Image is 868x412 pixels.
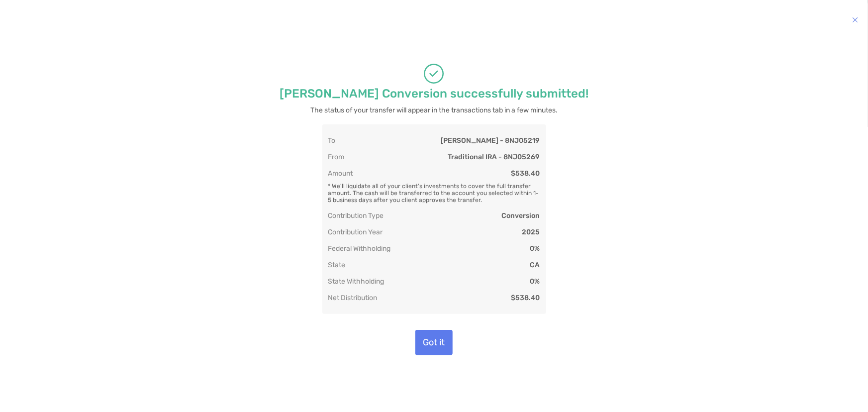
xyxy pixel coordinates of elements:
div: Conversion [502,211,540,220]
div: Federal Withholding [328,244,391,253]
div: Traditional IRA - 8NJ05269 [448,153,540,161]
div: State [328,261,346,269]
div: $538.40 [511,169,540,178]
div: From [328,153,345,161]
div: $538.40 [511,294,540,302]
button: Got it [415,330,453,355]
div: 0% [530,277,540,286]
div: 2025 [522,228,540,236]
div: To [328,136,336,145]
div: [PERSON_NAME] - 8NJ05219 [441,136,540,145]
div: Net Distribution [328,294,378,302]
div: Contribution Type [328,211,384,220]
div: CA [530,261,540,269]
div: State Withholding [328,277,385,286]
p: [PERSON_NAME] Conversion successfully submitted! [280,88,588,100]
p: The status of your transfer will appear in the transactions tab in a few minutes. [310,104,558,116]
div: Contribution Year [328,228,383,236]
div: Amount [328,169,353,178]
div: * We'll liquidate all of your client's investments to cover the full transfer amount. The cash wi... [328,178,540,204]
div: 0% [530,244,540,253]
